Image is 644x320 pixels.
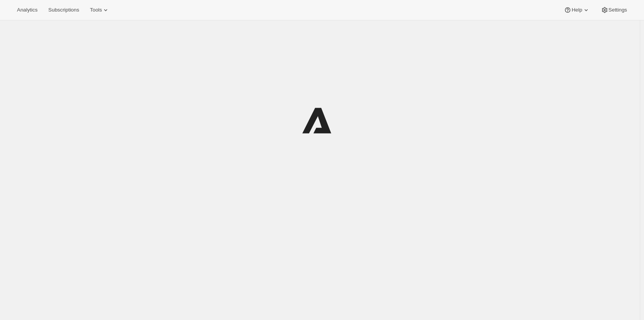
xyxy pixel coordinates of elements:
span: Tools [90,7,102,13]
button: Subscriptions [44,5,84,15]
button: Tools [85,5,114,15]
span: Settings [609,7,627,13]
span: Analytics [17,7,37,13]
button: Help [559,5,594,15]
button: Settings [596,5,632,15]
button: Analytics [12,5,42,15]
span: Subscriptions [48,7,79,13]
span: Help [572,7,582,13]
